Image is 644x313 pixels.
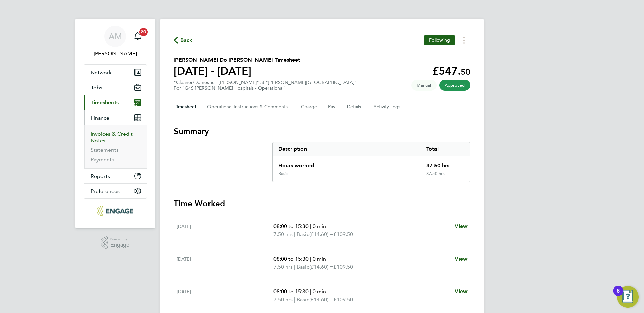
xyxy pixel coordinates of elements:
span: 0 min [313,223,326,229]
div: [DATE] [176,255,273,271]
div: 37.50 hrs [421,171,470,182]
span: Reports [91,173,110,179]
span: (£14.60) = [309,296,333,303]
button: Network [84,65,147,80]
span: 0 min [313,256,326,262]
span: Allyx Miller [84,50,147,58]
div: 37.50 hrs [421,156,470,171]
span: 08:00 to 15:30 [273,223,309,229]
div: [DATE] [176,287,273,304]
button: Open Resource Center, 8 new notifications [617,286,639,308]
span: View [455,288,468,295]
span: Jobs [91,84,102,91]
div: Description [273,142,421,156]
span: £109.50 [333,231,353,237]
div: 8 [617,291,620,300]
h1: [DATE] - [DATE] [174,64,300,78]
h3: Time Worked [174,198,470,209]
span: Basic [297,296,309,304]
button: Timesheets Menu [458,35,470,45]
button: Timesheets [84,95,147,110]
span: | [310,288,311,295]
app-decimal: £547. [432,64,470,77]
span: 7.50 hrs [273,231,293,237]
span: £109.50 [333,264,353,270]
a: View [455,287,468,296]
div: For "G4S [PERSON_NAME] Hospitals - Operational" [174,85,357,91]
span: (£14.60) = [309,264,333,270]
a: Statements [91,147,119,153]
button: Activity Logs [373,99,401,115]
button: Following [424,35,455,45]
div: Total [421,142,470,156]
span: 7.50 hrs [273,264,293,270]
span: Powered by [110,236,129,242]
div: Basic [278,171,288,176]
span: 08:00 to 15:30 [273,288,309,295]
span: This timesheet was manually created. [411,80,437,91]
span: Network [91,69,112,76]
span: Basic [297,263,309,271]
button: Reports [84,169,147,183]
div: [DATE] [176,222,273,238]
span: | [294,296,295,303]
div: Summary [272,142,470,182]
span: | [294,231,295,237]
h3: Summary [174,126,470,137]
span: View [455,256,468,262]
span: 50 [461,67,470,77]
nav: Main navigation [75,19,155,228]
span: Following [429,37,450,43]
span: 08:00 to 15:30 [273,256,309,262]
a: View [455,255,468,263]
span: View [455,223,468,229]
a: View [455,222,468,230]
div: Finance [84,125,147,168]
span: This timesheet has been approved. [439,80,470,91]
span: (£14.60) = [309,231,333,237]
button: Timesheet [174,99,196,115]
a: 20 [131,26,144,47]
a: Go to home page [84,206,147,216]
div: Hours worked [273,156,421,171]
span: Finance [91,115,109,121]
div: "Cleaner/Domestic - [PERSON_NAME]" at "[PERSON_NAME][GEOGRAPHIC_DATA]" [174,80,357,91]
button: Details [347,99,362,115]
span: | [310,256,311,262]
span: Back [180,36,193,44]
img: rec-solutions-logo-retina.png [97,206,133,216]
h2: [PERSON_NAME] Do [PERSON_NAME] Timesheet [174,56,300,64]
button: Finance [84,110,147,125]
span: | [294,264,295,270]
a: Invoices & Credit Notes [91,131,133,144]
button: Charge [301,99,317,115]
button: Jobs [84,80,147,95]
span: AM [109,32,122,41]
span: Engage [110,242,129,248]
a: AM[PERSON_NAME] [84,26,147,58]
span: Preferences [91,188,120,194]
span: Timesheets [91,99,119,106]
button: Preferences [84,184,147,198]
span: 7.50 hrs [273,296,293,303]
a: Powered byEngage [101,236,130,249]
button: Pay [328,99,336,115]
span: | [310,223,311,229]
a: Payments [91,156,114,163]
button: Operational Instructions & Comments [207,99,290,115]
button: Back [174,36,193,44]
span: £109.50 [333,296,353,303]
span: 20 [139,28,148,36]
span: Basic [297,230,309,238]
span: 0 min [313,288,326,295]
